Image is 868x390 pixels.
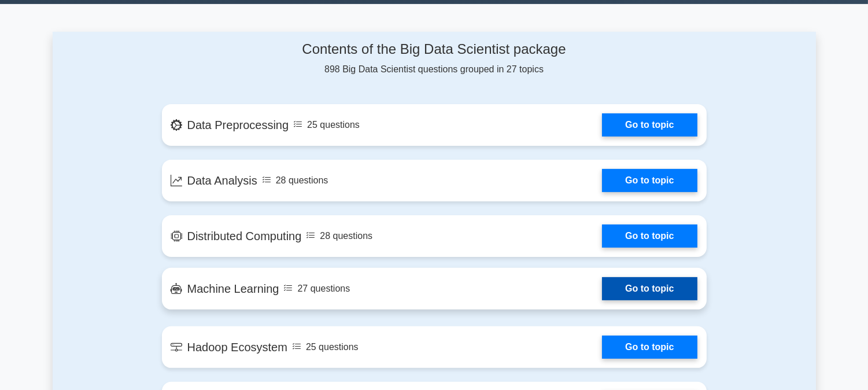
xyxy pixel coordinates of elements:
[162,41,707,76] div: 898 Big Data Scientist questions grouped in 27 topics
[602,336,697,359] a: Go to topic
[602,225,697,248] a: Go to topic
[602,277,697,300] a: Go to topic
[162,41,707,58] h4: Contents of the Big Data Scientist package
[602,169,697,192] a: Go to topic
[602,113,697,137] a: Go to topic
